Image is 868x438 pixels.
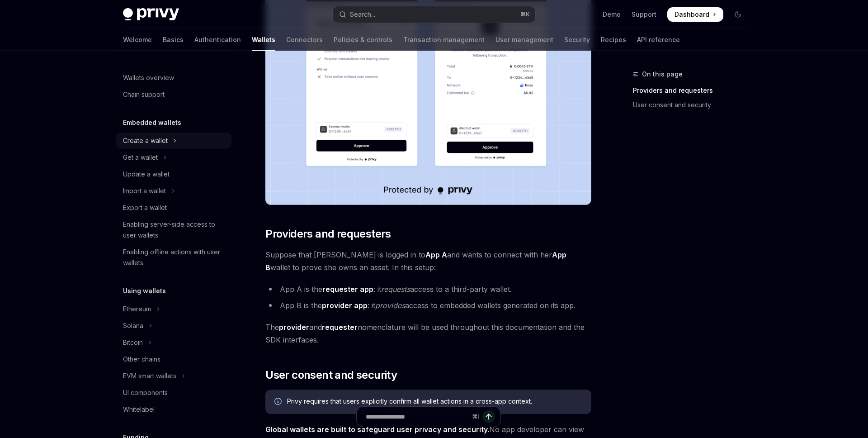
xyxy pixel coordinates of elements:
[265,321,591,346] span: The and nomenclature will be used throughout this documentation and the SDK interfaces.
[123,219,226,241] div: Enabling server-side access to user wallets
[334,29,392,51] a: Policies & controls
[116,200,231,216] a: Export a wallet
[116,401,231,418] a: Whitelabel
[333,6,535,23] button: Open search
[667,7,723,22] a: Dashboard
[123,337,143,348] div: Bitcoin
[123,135,168,146] div: Create a wallet
[123,29,152,51] a: Welcome
[642,69,683,80] span: On this page
[116,368,231,384] button: Toggle EVM smart wallets section
[601,29,626,51] a: Recipes
[116,183,231,199] button: Toggle Import a wallet section
[163,29,184,51] a: Basics
[116,86,231,103] a: Chain support
[375,301,405,310] em: provides
[425,250,447,259] strong: App A
[675,10,709,19] span: Dashboard
[274,398,283,407] svg: Info
[116,351,231,367] a: Other chains
[116,133,231,149] button: Toggle Create a wallet section
[123,186,166,196] div: Import a wallet
[123,247,226,268] div: Enabling offline actions with user wallets
[265,250,566,272] strong: App B
[633,98,752,112] a: User consent and security
[116,334,231,351] button: Toggle Bitcoin section
[265,283,591,295] li: App A is the : it access to a third-party wallet.
[731,7,745,22] button: Toggle dark mode
[123,304,151,314] div: Ethereum
[123,72,174,83] div: Wallets overview
[123,371,176,381] div: EVM smart wallets
[123,152,158,163] div: Get a wallet
[637,29,680,51] a: API reference
[116,149,231,166] button: Toggle Get a wallet section
[116,244,231,271] a: Enabling offline actions with user wallets
[123,117,181,128] h5: Embedded wallets
[116,216,231,243] a: Enabling server-side access to user wallets
[564,29,590,51] a: Security
[123,8,179,21] img: dark logo
[123,320,143,331] div: Solana
[116,318,231,334] button: Toggle Solana section
[194,29,241,51] a: Authentication
[279,323,309,332] strong: provider
[322,301,368,310] strong: provider app
[633,83,752,98] a: Providers and requesters
[123,169,170,180] div: Update a wallet
[482,410,495,423] button: Send message
[381,285,410,294] em: requests
[603,10,621,19] a: Demo
[495,29,553,51] a: User management
[123,354,160,365] div: Other chains
[252,29,275,51] a: Wallets
[265,227,391,241] span: Providers and requesters
[116,385,231,401] a: UI components
[350,9,375,20] div: Search...
[403,29,485,51] a: Transaction management
[322,285,373,294] strong: requester app
[116,166,231,182] a: Update a wallet
[123,286,166,296] h5: Using wallets
[265,299,591,312] li: App B is the : it access to embedded wallets generated on its app.
[123,202,167,213] div: Export a wallet
[287,397,582,407] div: Privy requires that users explicitly confirm all wallet actions in a cross-app context.
[632,10,656,19] a: Support
[366,407,468,427] input: Ask a question...
[123,404,155,415] div: Whitelabel
[322,323,358,332] strong: requester
[123,89,165,100] div: Chain support
[520,11,530,18] span: ⌘ K
[116,301,231,317] button: Toggle Ethereum section
[286,29,323,51] a: Connectors
[123,387,168,398] div: UI components
[116,70,231,86] a: Wallets overview
[265,248,591,274] span: Suppose that [PERSON_NAME] is logged in to and wants to connect with her wallet to prove she owns...
[265,368,397,382] span: User consent and security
